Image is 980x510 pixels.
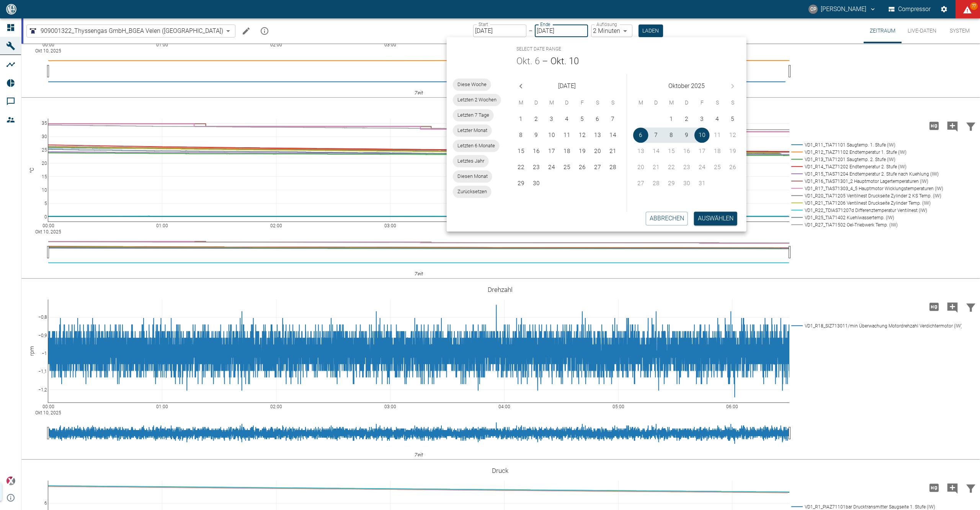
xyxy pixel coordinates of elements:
[453,186,492,198] div: Zurücksetzen
[648,127,664,143] button: 7
[962,478,980,498] button: Daten filtern
[694,127,710,143] button: 10
[540,55,550,68] h5: –
[559,127,575,143] button: 11
[575,143,590,159] button: 19
[590,111,605,127] button: 6
[575,95,589,111] span: Freitag
[559,111,575,127] button: 4
[962,297,980,317] button: Daten filtern
[864,18,902,43] button: Zeitraum
[575,160,590,175] button: 26
[679,127,694,143] button: 9
[559,143,575,159] button: 18
[453,188,492,196] span: Zurücksetzen
[575,127,590,143] button: 12
[605,111,621,127] button: 7
[646,212,688,225] button: Abbrechen
[943,297,962,317] button: Kommentar hinzufügen
[28,26,223,36] a: 909001322_Thyssengas GmbH_BGEA Velen ([GEOGRAPHIC_DATA])
[529,127,544,143] button: 9
[529,111,544,127] button: 2
[680,95,694,111] span: Donnerstag
[513,160,529,175] button: 22
[694,212,737,225] button: Auswählen
[453,142,500,150] span: Letzten 6 Monate
[529,143,544,159] button: 16
[545,95,559,111] span: Mittwoch
[605,160,621,175] button: 28
[479,21,488,28] label: Start
[807,2,877,16] button: christoph.palm@neuman-esser.com
[590,160,605,175] button: 27
[453,140,500,152] div: Letzten 6 Monate
[41,26,223,35] span: 909001322_Thyssengas GmbH_BGEA Velen ([GEOGRAPHIC_DATA])
[453,78,491,91] div: Diese Woche
[529,160,544,175] button: 23
[453,127,492,134] span: Letzter Monat
[513,127,529,143] button: 8
[590,143,605,159] button: 20
[513,78,529,94] button: Previous month
[710,111,725,127] button: 4
[535,24,588,37] input: DD.MM.YYYY
[664,127,679,143] button: 8
[514,95,528,111] span: Montag
[559,160,575,175] button: 25
[544,160,559,175] button: 24
[694,111,710,127] button: 3
[558,81,576,91] span: [DATE]
[591,95,604,111] span: Samstag
[453,94,501,106] div: Letzten 2 Wochen
[473,24,526,37] input: DD.MM.YYYY
[649,95,663,111] span: Dienstag
[726,95,740,111] span: Sonntag
[925,303,943,310] span: Hohe Auflösung
[453,109,494,121] div: Letzten 7 Tage
[887,2,933,16] button: Compressor
[962,116,980,136] button: Daten filtern
[925,122,943,129] span: Hohe Auflösung
[665,95,678,111] span: Mittwoch
[942,18,977,43] button: System
[453,124,492,137] div: Letzter Monat
[606,95,620,111] span: Sonntag
[943,478,962,498] button: Kommentar hinzufügen
[560,95,574,111] span: Donnerstag
[591,24,632,37] div: 2 Minuten
[725,111,740,127] button: 5
[453,111,494,119] span: Letzten 7 Tage
[937,2,951,16] button: Einstellungen
[257,23,272,39] button: mission info
[605,143,621,159] button: 21
[453,173,492,180] span: Diesen Monat
[639,24,663,37] button: Laden
[513,111,529,127] button: 1
[902,18,942,43] button: Live-Daten
[605,127,621,143] button: 14
[540,21,550,28] label: Ende
[516,43,561,55] span: Select date range
[943,116,962,136] button: Kommentar hinzufügen
[529,176,544,191] button: 30
[668,81,705,91] span: Oktober 2025
[633,127,648,143] button: 6
[925,484,943,491] span: Hohe Auflösung
[679,111,694,127] button: 2
[238,23,254,39] button: Machine bearbeiten
[590,127,605,143] button: 13
[634,95,648,111] span: Montag
[516,55,540,68] button: Okt. 6
[529,95,543,111] span: Dienstag
[453,170,492,182] div: Diesen Monat
[695,95,709,111] span: Freitag
[529,26,532,35] p: –
[544,143,559,159] button: 17
[453,81,491,88] span: Diese Woche
[575,111,590,127] button: 5
[550,55,579,68] span: Okt. 10
[453,157,489,165] span: Letztes Jahr
[544,127,559,143] button: 10
[453,96,501,104] span: Letzten 2 Wochen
